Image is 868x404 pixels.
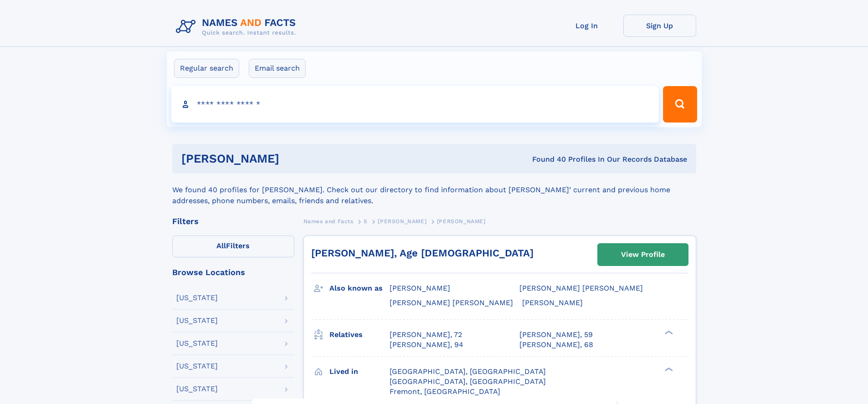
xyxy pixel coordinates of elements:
span: All [216,241,226,250]
span: Fremont, [GEOGRAPHIC_DATA] [390,387,500,396]
span: S [364,218,368,225]
div: [US_STATE] [176,340,218,347]
img: Logo Names and Facts [172,15,303,39]
a: Names and Facts [303,215,354,227]
a: View Profile [598,244,688,266]
div: Filters [172,217,294,225]
span: [PERSON_NAME] [PERSON_NAME] [519,284,643,292]
div: ❯ [663,366,673,372]
div: We found 40 profiles for [PERSON_NAME]. Check out our directory to find information about [PERSON... [172,174,696,206]
a: [PERSON_NAME], Age [DEMOGRAPHIC_DATA] [311,247,534,259]
div: ❯ [663,329,673,335]
span: [PERSON_NAME] [522,298,583,307]
a: [PERSON_NAME], 72 [390,330,462,340]
h3: Lived in [329,364,390,379]
a: S [364,215,368,227]
div: [US_STATE] [176,294,218,302]
label: Filters [172,235,294,257]
a: Sign Up [623,15,696,37]
a: [PERSON_NAME], 59 [519,330,593,340]
div: Found 40 Profiles In Our Records Database [406,154,687,164]
div: [US_STATE] [176,385,218,393]
a: [PERSON_NAME], 68 [519,340,593,350]
span: [PERSON_NAME] [PERSON_NAME] [390,298,513,307]
label: Email search [249,59,306,78]
a: Log In [550,15,623,37]
button: Search Button [663,86,697,123]
a: [PERSON_NAME] [378,215,426,227]
h1: [PERSON_NAME] [181,153,406,164]
input: search input [171,86,659,123]
div: [US_STATE] [176,363,218,370]
h3: Relatives [329,327,390,343]
span: [PERSON_NAME] [390,284,450,292]
div: [US_STATE] [176,317,218,324]
div: View Profile [621,244,665,265]
h3: Also known as [329,281,390,296]
div: Browse Locations [172,268,294,276]
span: [GEOGRAPHIC_DATA], [GEOGRAPHIC_DATA] [390,367,546,376]
span: [GEOGRAPHIC_DATA], [GEOGRAPHIC_DATA] [390,377,546,386]
span: [PERSON_NAME] [437,218,486,225]
label: Regular search [174,59,239,78]
a: [PERSON_NAME], 94 [390,340,463,350]
span: [PERSON_NAME] [378,218,426,225]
